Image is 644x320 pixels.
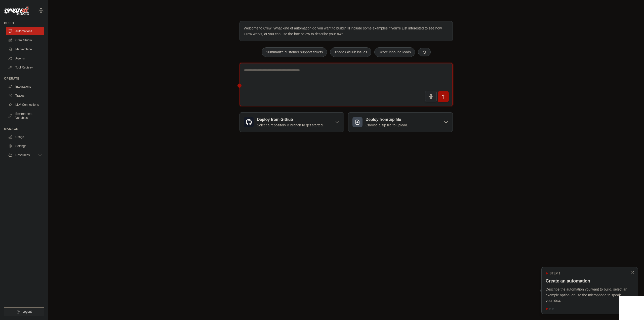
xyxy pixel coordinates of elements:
[6,83,44,91] a: Integrations
[366,123,408,128] p: Choose a zip file to upload.
[631,270,635,274] button: Close walkthrough
[330,47,371,57] button: Triage GitHub issues
[4,77,44,81] div: Operate
[262,47,327,57] button: Summarize customer support tickets
[6,133,44,141] a: Usage
[550,271,560,275] span: Step 1
[257,117,324,123] h3: Deploy from Github
[4,127,44,131] div: Manage
[4,6,29,15] img: Logo
[6,101,44,109] a: LLM Connections
[4,307,44,316] button: Logout
[15,153,30,157] span: Resources
[6,142,44,150] a: Settings
[6,45,44,53] a: Marketplace
[6,27,44,35] a: Automations
[546,277,628,285] h3: Create an automation
[6,151,44,159] button: Resources
[546,287,628,304] p: Describe the automation you want to build, select an example option, or use the microphone to spe...
[6,36,44,44] a: Crew Studio
[22,310,32,314] span: Logout
[6,92,44,100] a: Traces
[619,296,644,320] div: 채팅 위젯
[244,25,449,37] p: Welcome to Crew! What kind of automation do you want to build? I'll include some examples if you'...
[257,123,324,128] p: Select a repository & branch to get started.
[6,63,44,72] a: Tool Registry
[619,296,644,320] iframe: Chat Widget
[6,110,44,122] a: Environment Variables
[374,47,415,57] button: Score inbound leads
[4,21,44,25] div: Build
[366,117,408,123] h3: Deploy from zip file
[6,54,44,62] a: Agents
